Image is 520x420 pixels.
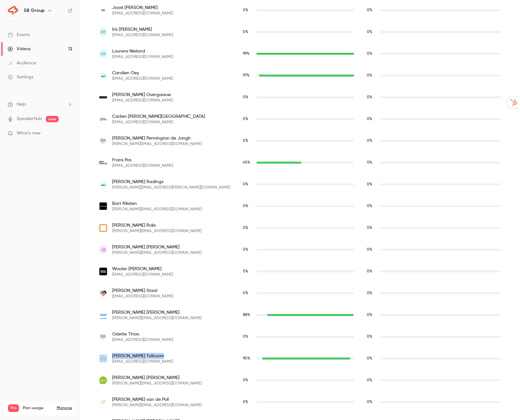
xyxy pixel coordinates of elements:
[243,313,250,317] span: 88 %
[93,217,507,239] div: niels@linteloo.nl
[112,272,173,277] span: [EMAIL_ADDRESS][DOMAIN_NAME]
[8,5,18,16] img: SB Group
[99,115,107,123] img: ads.nl
[367,138,377,144] span: Replay watch time
[112,316,202,321] span: [PERSON_NAME][EMAIL_ADDRESS][DOMAIN_NAME]
[243,399,253,405] span: Live watch time
[99,268,107,275] img: bureaumvo.nl
[112,54,173,60] span: [EMAIL_ADDRESS][DOMAIN_NAME]
[367,204,372,208] span: 0 %
[367,335,372,339] span: 0 %
[93,195,507,217] div: bart.riksten@deventrade.com
[243,247,253,253] span: Live watch time
[112,70,173,76] span: Carolien Oey
[367,248,372,252] span: 0 %
[112,381,202,386] span: [PERSON_NAME][EMAIL_ADDRESS][DOMAIN_NAME]
[367,29,377,35] span: Replay watch time
[99,398,107,406] img: untapped.business
[112,403,202,408] span: [PERSON_NAME][EMAIL_ADDRESS][DOMAIN_NAME]
[243,377,253,383] span: Live watch time
[243,52,250,56] span: 99 %
[8,60,36,66] div: Audience
[99,6,107,14] img: joostenjoost.nl
[243,204,248,208] span: 0 %
[367,270,372,273] span: 0 %
[367,399,377,405] span: Replay watch time
[99,333,107,341] img: barentskrans.nl
[112,157,173,163] span: Frans Pos
[367,117,372,121] span: 0 %
[243,356,253,361] span: Live watch time
[112,98,173,103] span: [EMAIL_ADDRESS][DOMAIN_NAME]
[367,139,372,143] span: 0 %
[46,116,59,122] span: new
[367,247,377,253] span: Replay watch time
[93,348,507,369] div: ctolboom@handjehelpen.nl
[112,163,173,168] span: [EMAIL_ADDRESS][DOMAIN_NAME]
[367,226,372,230] span: 0 %
[99,137,107,145] img: barentskrans.nl
[93,43,507,65] div: ljnieland@icloud.com
[243,400,248,404] span: 0 %
[367,74,372,77] span: 0 %
[243,138,253,144] span: Live watch time
[367,269,377,274] span: Replay watch time
[243,291,248,295] span: 0 %
[367,7,377,13] span: Replay watch time
[367,225,377,231] span: Replay watch time
[112,250,202,255] span: [PERSON_NAME][EMAIL_ADDRESS][DOMAIN_NAME]
[8,404,19,412] span: Pro
[112,244,202,250] span: [PERSON_NAME] [PERSON_NAME]
[112,375,202,381] span: [PERSON_NAME] [PERSON_NAME]
[24,7,45,14] h6: SB Group
[243,290,253,296] span: Live watch time
[243,226,248,230] span: 0 %
[367,160,377,166] span: Replay watch time
[367,94,377,100] span: Replay watch time
[367,161,372,165] span: 0 %
[112,396,202,403] span: [PERSON_NAME] van de Poll
[8,46,30,52] div: Videos
[57,406,72,411] a: Manage
[112,11,173,16] span: [EMAIL_ADDRESS][DOMAIN_NAME]
[99,311,107,319] img: profipack.nl
[243,357,250,360] span: 90 %
[367,51,377,57] span: Replay watch time
[112,179,230,185] span: [PERSON_NAME] Radings
[99,376,107,384] img: helloplanner.nl
[243,29,253,35] span: Live watch time
[112,33,173,38] span: [EMAIL_ADDRESS][DOMAIN_NAME]
[243,378,248,382] span: 0 %
[243,51,253,57] span: Live watch time
[243,335,248,339] span: 0 %
[243,182,248,186] span: 0 %
[101,51,105,57] span: LN
[367,334,377,340] span: Replay watch time
[243,203,253,209] span: Live watch time
[367,95,372,99] span: 0 %
[99,161,107,164] img: rtvutrecht.nl
[93,282,507,304] div: martijn.staal@zorggenoot.nl
[367,73,377,78] span: Replay watch time
[243,116,253,122] span: Live watch time
[112,120,205,125] span: [EMAIL_ADDRESS][DOMAIN_NAME]
[93,21,507,43] div: irismulder75@hotmail.com
[99,93,107,101] img: woordlicht.nl
[367,312,377,318] span: Replay watch time
[112,113,205,120] span: Carlien [PERSON_NAME][GEOGRAPHIC_DATA]
[93,65,507,86] div: carolien.oey@clarionevents.com
[99,355,107,362] img: handjehelpen.nl
[367,291,372,295] span: 0 %
[367,182,372,186] span: 0 %
[93,130,507,152] div: suzanne.penningtondejongh@barentskrans.nl
[93,108,507,130] div: carlien.pels@ads.nl
[112,294,173,299] span: [EMAIL_ADDRESS][DOMAIN_NAME]
[8,32,30,38] div: Events
[112,76,173,81] span: [EMAIL_ADDRESS][DOMAIN_NAME]
[112,185,230,190] span: [PERSON_NAME][EMAIL_ADDRESS][PERSON_NAME][DOMAIN_NAME]
[243,161,250,165] span: 45 %
[112,200,202,207] span: Bart Riksten
[243,312,253,318] span: Live watch time
[367,52,372,56] span: 0 %
[367,378,372,382] span: 0 %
